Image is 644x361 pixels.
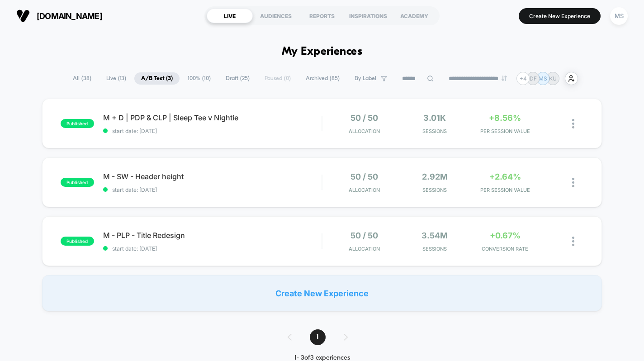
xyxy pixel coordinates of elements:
img: close [572,178,574,187]
span: +8.56% [489,113,521,123]
span: Allocation [349,128,380,134]
span: +0.67% [490,231,521,240]
span: 50 / 50 [350,231,378,240]
span: start date: [DATE] [103,186,322,193]
div: REPORTS [299,9,345,23]
span: M - SW - Header height [103,172,322,181]
span: Sessions [402,246,468,252]
div: + 4 [516,72,530,85]
span: 2.92M [422,172,448,181]
span: 3.54M [421,231,448,240]
div: Create New Experience [42,275,602,311]
span: published [61,178,94,187]
img: end [502,76,507,81]
span: PER SESSION VALUE [472,128,538,134]
span: 1 [310,329,326,345]
span: 3.01k [423,113,446,123]
button: MS [607,7,630,25]
span: start date: [DATE] [103,245,322,252]
span: 50 / 50 [350,172,378,181]
span: Live ( 13 ) [99,72,133,85]
div: INSPIRATIONS [345,9,391,23]
span: Allocation [349,187,380,193]
span: 50 / 50 [350,113,378,123]
img: close [572,237,574,246]
span: Sessions [402,187,468,193]
div: LIVE [207,9,253,23]
span: By Label [355,75,376,82]
button: [DOMAIN_NAME] [14,9,105,23]
span: Sessions [402,128,468,134]
span: +2.64% [489,172,521,181]
span: 100% ( 10 ) [181,72,218,85]
p: DF [530,75,537,82]
span: PER SESSION VALUE [472,187,538,193]
span: Draft ( 25 ) [219,72,256,85]
p: KU [549,75,557,82]
span: CONVERSION RATE [472,246,538,252]
div: ACADEMY [391,9,437,23]
span: A/B Test ( 3 ) [134,72,180,85]
span: published [61,119,94,128]
span: published [61,237,94,246]
span: M + D | PDP & CLP | Sleep Tee v Nightie [103,113,322,122]
button: Create New Experience [519,8,601,24]
div: MS [610,7,628,25]
span: M - PLP - Title Redesign [103,231,322,240]
div: AUDIENCES [253,9,299,23]
p: MS [539,75,547,82]
img: Visually logo [16,9,30,23]
span: Archived ( 85 ) [299,72,346,85]
span: All ( 38 ) [66,72,98,85]
img: close [572,119,574,128]
span: Allocation [349,246,380,252]
span: start date: [DATE] [103,128,322,134]
h1: My Experiences [282,45,363,58]
span: [DOMAIN_NAME] [37,11,102,21]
